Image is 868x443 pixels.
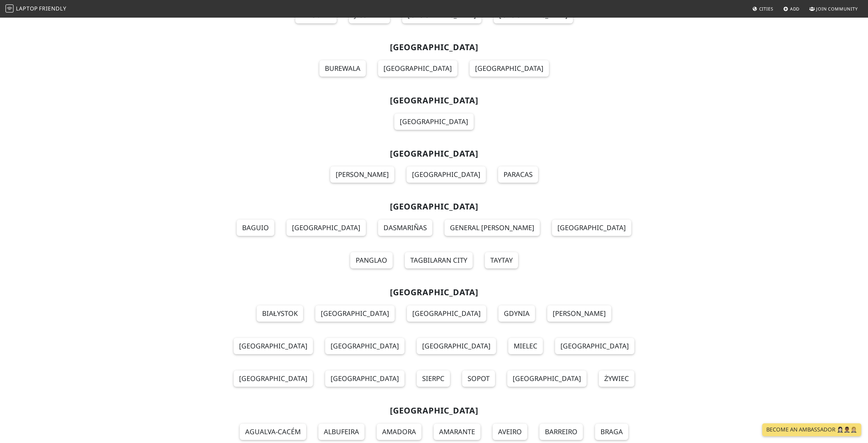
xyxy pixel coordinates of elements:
[498,166,538,183] a: Paracas
[470,60,549,77] a: [GEOGRAPHIC_DATA]
[552,220,631,236] a: [GEOGRAPHIC_DATA]
[325,370,405,387] a: [GEOGRAPHIC_DATA]
[377,424,421,440] a: Amadora
[405,252,473,268] a: Tagbilaran City
[240,424,306,440] a: Agualva-Cacém
[16,5,38,12] span: Laptop
[5,4,14,13] img: LaptopFriendly
[378,60,457,77] a: [GEOGRAPHIC_DATA]
[214,149,654,159] h2: [GEOGRAPHIC_DATA]
[599,370,634,387] a: Żywiec
[417,338,496,354] a: [GEOGRAPHIC_DATA]
[325,338,405,354] a: [GEOGRAPHIC_DATA]
[378,220,432,236] a: Dasmariñas
[462,370,495,387] a: Sopot
[407,166,486,183] a: [GEOGRAPHIC_DATA]
[407,305,486,322] a: [GEOGRAPHIC_DATA]
[781,3,803,15] a: Add
[539,424,583,440] a: Barreiro
[214,287,654,297] h2: [GEOGRAPHIC_DATA]
[816,6,858,12] span: Join Community
[434,424,480,440] a: Amarante
[319,60,366,77] a: Burewala
[318,424,364,440] a: Albufeira
[5,3,66,15] a: LaptopFriendly LaptopFriendly
[445,220,540,236] a: General [PERSON_NAME]
[214,406,654,416] h2: [GEOGRAPHIC_DATA]
[555,338,634,354] a: [GEOGRAPHIC_DATA]
[485,252,518,268] a: Taytay
[214,202,654,212] h2: [GEOGRAPHIC_DATA]
[790,6,800,12] span: Add
[214,42,654,52] h2: [GEOGRAPHIC_DATA]
[807,3,861,15] a: Join Community
[287,220,366,236] a: [GEOGRAPHIC_DATA]
[417,370,450,387] a: Sierpc
[508,338,543,354] a: Mielec
[234,338,313,354] a: [GEOGRAPHIC_DATA]
[234,370,313,387] a: [GEOGRAPHIC_DATA]
[507,370,587,387] a: [GEOGRAPHIC_DATA]
[350,252,393,268] a: Panglao
[315,305,395,322] a: [GEOGRAPHIC_DATA]
[547,305,611,322] a: [PERSON_NAME]
[39,5,66,12] span: Friendly
[330,166,394,183] a: [PERSON_NAME]
[595,424,628,440] a: Braga
[394,114,474,130] a: [GEOGRAPHIC_DATA]
[237,220,274,236] a: Baguio
[493,424,527,440] a: Aveiro
[214,96,654,105] h2: [GEOGRAPHIC_DATA]
[750,3,776,15] a: Cities
[759,6,773,12] span: Cities
[257,305,303,322] a: Białystok
[498,305,535,322] a: Gdynia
